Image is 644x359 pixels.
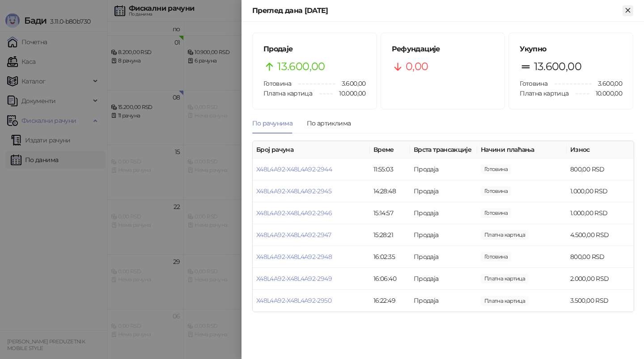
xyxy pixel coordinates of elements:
[252,118,292,128] div: По рачунима
[335,79,366,88] span: 3.600,00
[256,231,331,239] a: X48L4A92-X48L4A92-2947
[520,79,547,88] span: Готовина
[256,275,332,283] a: X48L4A92-X48L4A92-2949
[253,141,370,159] th: Број рачуна
[370,224,410,246] td: 15:28:21
[410,180,477,202] td: Продаја
[592,79,622,88] span: 3.600,00
[567,224,634,246] td: 4.500,00 RSD
[520,44,622,54] h5: Укупно
[406,58,428,75] span: 0,00
[567,159,634,180] td: 800,00 RSD
[567,141,634,159] th: Износ
[520,89,568,97] span: Платна картица
[477,141,567,159] th: Начини плаћања
[567,268,634,290] td: 2.000,00 RSD
[567,180,634,202] td: 1.000,00 RSD
[252,5,623,16] div: Преглед дана [DATE]
[410,290,477,312] td: Продаја
[481,296,529,306] span: 3.500,00
[410,246,477,268] td: Продаја
[263,89,312,97] span: Платна картица
[256,296,331,305] a: X48L4A92-X48L4A92-2950
[589,88,622,98] span: 10.000,00
[256,253,332,261] a: X48L4A92-X48L4A92-2948
[370,180,410,202] td: 14:28:48
[256,209,332,217] a: X48L4A92-X48L4A92-2946
[534,58,581,75] span: 13.600,00
[263,44,366,54] h5: Продаје
[410,224,477,246] td: Продаја
[370,290,410,312] td: 16:22:49
[410,202,477,224] td: Продаја
[370,159,410,180] td: 11:55:03
[307,118,351,128] div: По артиклима
[392,44,494,54] h5: Рефундације
[256,187,331,195] a: X48L4A92-X48L4A92-2945
[410,141,477,159] th: Врста трансакције
[370,141,410,159] th: Време
[370,246,410,268] td: 16:02:35
[623,5,633,16] button: Close
[263,79,291,88] span: Готовина
[481,274,529,284] span: 2.000,00
[256,165,332,173] a: X48L4A92-X48L4A92-2944
[481,186,511,196] span: 1.000,00
[410,159,477,180] td: Продаја
[277,58,325,75] span: 13.600,00
[567,290,634,312] td: 3.500,00 RSD
[410,268,477,290] td: Продаја
[481,164,511,174] span: 800,00
[333,88,365,98] span: 10.000,00
[481,208,511,218] span: 1.000,00
[567,202,634,224] td: 1.000,00 RSD
[370,268,410,290] td: 16:06:40
[370,202,410,224] td: 15:14:57
[481,252,511,262] span: 800,00
[481,230,529,240] span: 4.500,00
[567,246,634,268] td: 800,00 RSD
